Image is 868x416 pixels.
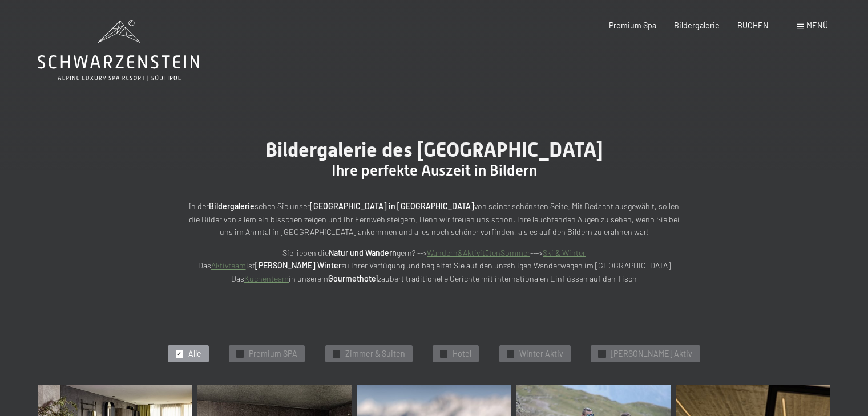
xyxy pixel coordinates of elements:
[345,348,405,360] span: Zimmer & Suiten
[806,21,828,30] span: Menü
[611,348,692,360] span: [PERSON_NAME] Aktiv
[255,260,341,270] strong: [PERSON_NAME] Winter
[329,248,397,258] strong: Natur und Wandern
[188,348,201,360] span: Alle
[543,248,586,258] a: Ski & Winter
[442,350,446,357] span: ✓
[427,248,530,258] a: Wandern&AktivitätenSommer
[177,350,181,357] span: ✓
[328,274,378,283] strong: Gourmethotel
[249,348,297,360] span: Premium SPA
[334,350,338,357] span: ✓
[310,201,474,211] strong: [GEOGRAPHIC_DATA] in [GEOGRAPHIC_DATA]
[183,200,685,239] p: In der sehen Sie unser von seiner schönsten Seite. Mit Bedacht ausgewählt, sollen die Bilder von ...
[238,350,243,357] span: ✓
[209,201,255,211] strong: Bildergalerie
[265,138,603,161] span: Bildergalerie des [GEOGRAPHIC_DATA]
[600,350,604,357] span: ✓
[453,348,471,360] span: Hotel
[737,21,769,30] a: BUCHEN
[609,21,656,30] a: Premium Spa
[519,348,563,360] span: Winter Aktiv
[244,274,289,283] a: Küchenteam
[674,21,720,30] a: Bildergalerie
[211,260,246,270] a: Aktivteam
[332,162,537,179] span: Ihre perfekte Auszeit in Bildern
[508,350,512,357] span: ✓
[183,247,685,286] p: Sie lieben die gern? --> ---> Das ist zu Ihrer Verfügung und begleitet Sie auf den unzähligen Wan...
